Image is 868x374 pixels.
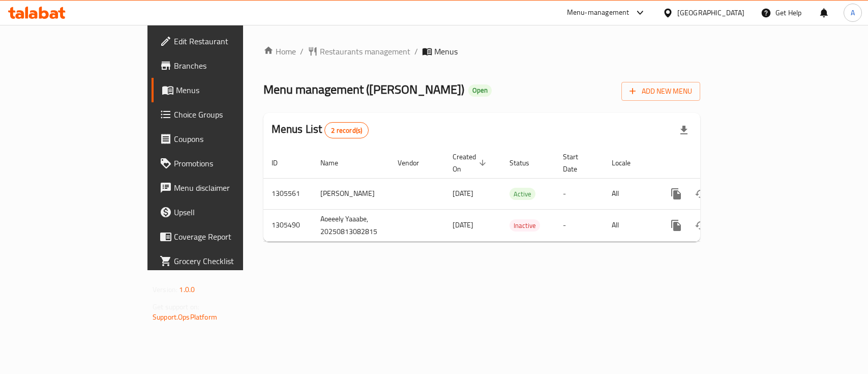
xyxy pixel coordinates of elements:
span: Vendor [398,157,432,169]
div: Export file [672,118,696,142]
a: Menu disclaimer [152,176,292,200]
span: [DATE] [453,218,473,232]
span: Edit Restaurant [174,35,284,47]
td: [PERSON_NAME] [312,178,390,209]
span: Menus [176,84,284,96]
span: Upsell [174,206,284,218]
span: Add New Menu [630,85,692,98]
h2: Menus List [272,122,369,138]
td: Aoeeely Yaaabe, 20250813082815 [312,209,390,241]
a: Branches [152,53,292,78]
th: Actions [656,148,770,179]
span: Version: [153,283,177,296]
div: Inactive [510,219,540,232]
a: Grocery Checklist [152,249,292,273]
span: Locale [612,157,644,169]
a: Upsell [152,200,292,224]
li: / [414,45,418,57]
button: more [664,182,689,206]
span: Menu disclaimer [174,182,284,194]
div: Menu-management [567,7,630,19]
div: Open [468,84,492,97]
a: Coupons [152,127,292,151]
span: Inactive [510,220,540,232]
span: [DATE] [453,187,473,200]
a: Edit Restaurant [152,29,292,53]
span: Restaurants management [320,45,410,57]
td: All [604,178,656,209]
span: Menu management ( [PERSON_NAME] ) [263,78,464,101]
span: Status [510,157,543,169]
table: enhanced table [263,148,770,242]
button: Change Status [689,213,713,238]
button: Change Status [689,182,713,206]
td: - [555,178,604,209]
span: A [851,7,855,18]
span: Created On [453,151,489,175]
span: 2 record(s) [325,126,368,135]
button: Add New Menu [621,82,700,101]
li: / [300,45,304,57]
span: Coupons [174,133,284,145]
a: Coverage Report [152,224,292,249]
span: 1.0.0 [179,283,195,296]
a: Promotions [152,151,292,176]
div: [GEOGRAPHIC_DATA] [677,7,744,18]
span: Coverage Report [174,231,284,243]
a: Restaurants management [308,45,410,57]
span: Grocery Checklist [174,255,284,267]
span: Active [510,188,535,200]
a: Choice Groups [152,102,292,127]
span: Open [468,86,492,95]
span: Name [320,157,351,169]
td: - [555,209,604,241]
a: Support.OpsPlatform [153,310,217,324]
a: Menus [152,78,292,102]
span: Start Date [563,151,591,175]
span: Get support on: [153,300,199,313]
button: more [664,213,689,238]
span: Promotions [174,157,284,169]
nav: breadcrumb [263,45,700,57]
span: Branches [174,60,284,72]
span: Menus [434,45,458,57]
span: Choice Groups [174,108,284,121]
td: All [604,209,656,241]
span: ID [272,157,291,169]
